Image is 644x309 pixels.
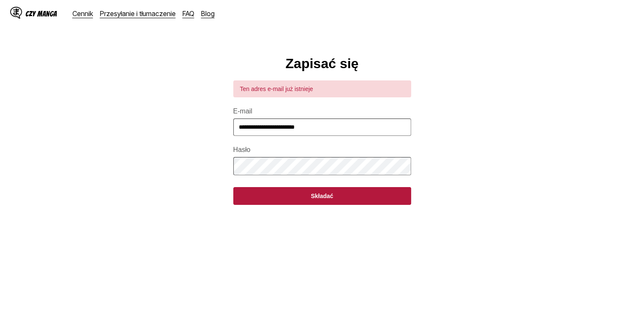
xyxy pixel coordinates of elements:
font: Zapisać się [285,56,359,71]
font: Czy Manga [25,10,57,18]
img: Logo IsManga [10,7,22,19]
font: Ten adres e-mail już istnieje [240,86,313,92]
a: Przesyłanie i tłumaczenie [100,9,176,18]
a: Blog [201,9,215,18]
font: Składać [311,193,333,199]
a: FAQ [182,9,194,18]
button: Składać [233,187,411,205]
a: Cennik [72,9,93,18]
font: E-mail [233,108,252,115]
font: Hasło [233,146,251,153]
a: Logo IsMangaCzy Manga [10,7,72,20]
